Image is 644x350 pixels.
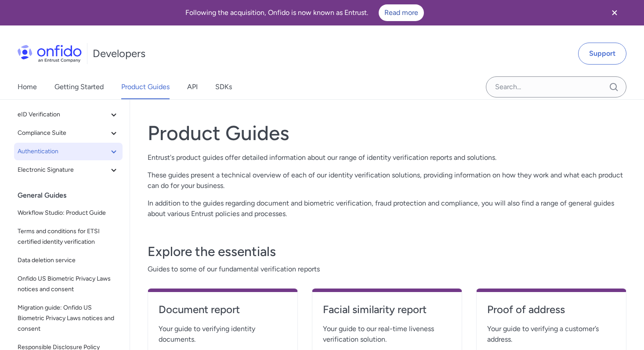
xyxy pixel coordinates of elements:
[148,198,626,219] p: In addition to the guides regarding document and biometric verification, fraud protection and com...
[14,143,123,160] button: Authentication
[487,303,615,317] h4: Proof of address
[18,208,119,218] span: Workflow Studio: Product Guide
[598,2,631,24] button: Close banner
[18,109,109,120] span: eID Verification
[323,324,451,345] span: Your guide to our real-time liveness verification solution.
[18,226,119,247] span: Terms and conditions for ETSI certified identity verification
[486,76,626,97] input: Onfido search input field
[148,243,626,260] h3: Explore the essentials
[578,43,626,65] a: Support
[148,264,626,274] span: Guides to some of our fundamental verification reports
[14,161,123,179] button: Electronic Signature
[159,303,287,317] h4: Document report
[159,303,287,324] a: Document report
[14,252,123,269] a: Data deletion service
[14,204,123,222] a: Workflow Studio: Product Guide
[14,270,123,298] a: Onfido US Biometric Privacy Laws notices and consent
[148,152,626,163] p: Entrust's product guides offer detailed information about our range of identity verification repo...
[323,303,451,324] a: Facial similarity report
[54,75,104,99] a: Getting Started
[379,4,424,21] a: Read more
[18,146,109,157] span: Authentication
[18,165,109,175] span: Electronic Signature
[215,75,232,99] a: SDKs
[18,45,82,62] img: Onfido Logo
[14,223,123,251] a: Terms and conditions for ETSI certified identity verification
[14,124,123,142] button: Compliance Suite
[323,303,451,317] h4: Facial similarity report
[18,128,109,138] span: Compliance Suite
[121,75,170,99] a: Product Guides
[18,187,126,204] div: General Guides
[18,255,119,266] span: Data deletion service
[18,303,119,334] span: Migration guide: Onfido US Biometric Privacy Laws notices and consent
[148,170,626,191] p: These guides present a technical overview of each of our identity verification solutions, providi...
[18,75,37,99] a: Home
[487,324,615,345] span: Your guide to verifying a customer’s address.
[187,75,198,99] a: API
[18,274,119,295] span: Onfido US Biometric Privacy Laws notices and consent
[11,4,598,21] div: Following the acquisition, Onfido is now known as Entrust.
[609,7,620,18] svg: Close banner
[14,106,123,123] button: eID Verification
[148,121,626,145] h1: Product Guides
[14,299,123,338] a: Migration guide: Onfido US Biometric Privacy Laws notices and consent
[93,47,145,61] h1: Developers
[159,324,287,345] span: Your guide to verifying identity documents.
[487,303,615,324] a: Proof of address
